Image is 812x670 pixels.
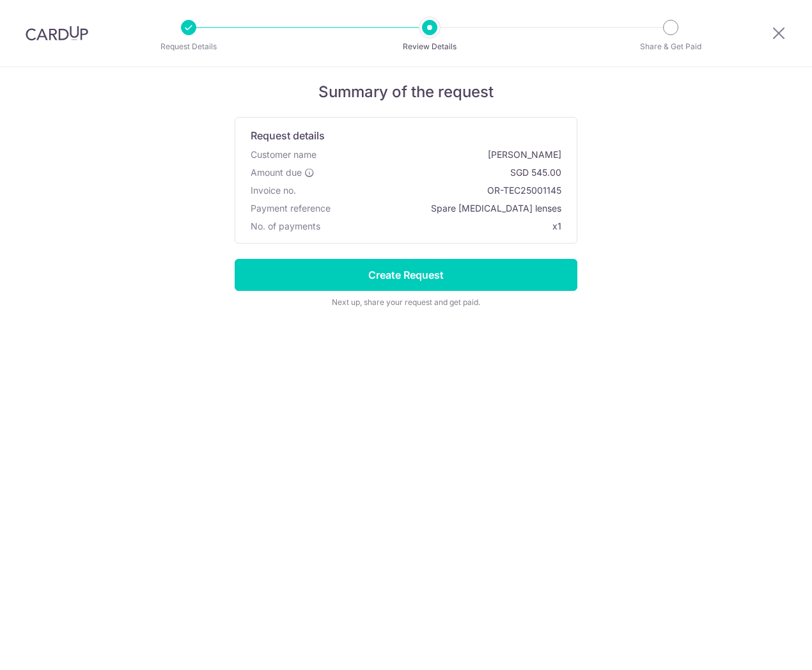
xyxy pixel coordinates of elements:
[235,259,577,291] input: Create Request
[623,40,718,53] p: Share & Get Paid
[320,166,561,179] span: SGD 545.00
[26,26,88,41] img: CardUp
[251,148,316,161] span: Customer name
[730,632,799,664] iframe: Opens a widget where you can find more information
[552,221,561,231] span: x1
[251,220,320,233] span: No. of payments
[382,40,477,53] p: Review Details
[336,202,561,215] span: Spare [MEDICAL_DATA] lenses
[251,184,296,197] span: Invoice no.
[251,128,325,143] span: Request details
[235,82,577,102] h5: Summary of the request
[141,40,236,53] p: Request Details
[235,296,577,309] div: Next up, share your request and get paid.
[301,184,561,197] span: OR-TEC25001145
[251,166,315,179] label: Amount due
[322,148,561,161] span: [PERSON_NAME]
[251,202,331,215] span: Payment reference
